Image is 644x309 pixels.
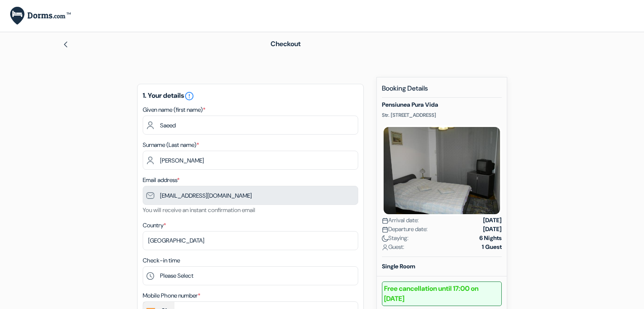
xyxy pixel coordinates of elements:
[143,116,358,135] input: Enter first name
[143,105,205,114] label: Given name (first name)
[382,243,404,251] span: Guest:
[184,91,194,101] i: error_outline
[143,186,358,205] input: Enter email address
[143,291,200,300] label: Mobile Phone number
[382,235,388,242] img: moon.svg
[143,176,180,185] label: Email address
[382,216,419,225] span: Arrival date:
[482,243,502,251] strong: 1 Guest
[143,151,358,170] input: Enter last name
[382,84,502,98] h5: Booking Details
[143,221,166,230] label: Country
[143,206,255,214] small: You will receive an instant confirmation email
[143,256,180,265] label: Check-in time
[382,244,388,251] img: user_icon.svg
[382,281,502,306] b: Free cancellation until 17:00 on [DATE]
[483,225,502,234] strong: [DATE]
[382,262,415,270] b: Single Room
[143,91,358,101] h5: 1. Your details
[382,218,388,224] img: calendar.svg
[479,234,502,243] strong: 6 Nights
[483,216,502,225] strong: [DATE]
[271,39,301,48] span: Checkout
[382,234,409,243] span: Staying:
[382,101,502,108] h5: Pensiunea Pura Vida
[382,225,428,234] span: Departure date:
[10,7,71,25] img: Dorms.com
[184,91,194,100] a: error_outline
[143,141,199,149] label: Surname (Last name)
[382,112,502,119] p: Str. [STREET_ADDRESS]
[382,226,388,233] img: calendar.svg
[62,41,69,48] img: left_arrow.svg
